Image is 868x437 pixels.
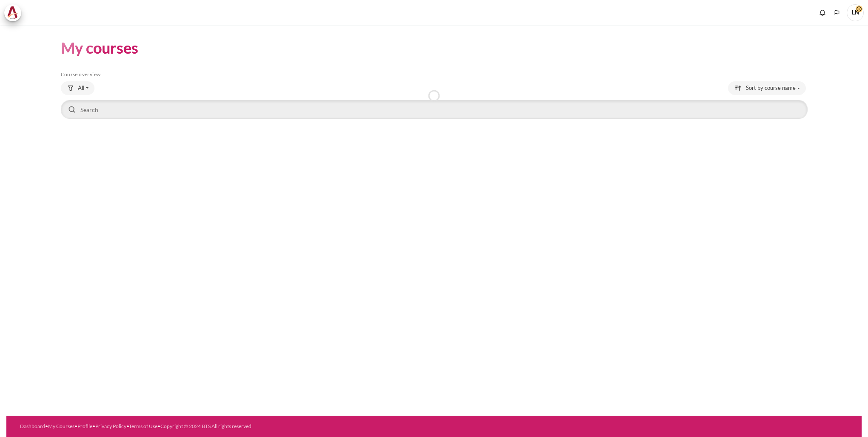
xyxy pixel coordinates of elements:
h1: My courses [61,38,138,58]
button: Sorting drop-down menu [728,81,806,95]
a: Architeck Architeck [4,4,26,21]
div: Show notification window with no new notifications [816,6,829,19]
button: Languages [831,6,843,19]
input: Search [61,100,808,119]
a: Terms of Use [129,423,157,429]
section: Content [6,25,862,133]
a: Copyright © 2024 BTS All rights reserved [160,423,251,429]
a: Profile [77,423,92,429]
div: • • • • • [20,423,486,430]
div: Course overview controls [61,81,808,121]
h5: Course overview [61,71,808,78]
button: Grouping drop-down menu [61,81,94,95]
img: Architeck [7,6,19,19]
a: Privacy Policy [95,423,126,429]
span: LN [847,4,864,21]
a: My Courses [48,423,74,429]
a: User menu [847,4,864,21]
span: All [78,84,84,92]
span: Sort by course name [746,84,796,92]
a: Dashboard [20,423,45,429]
